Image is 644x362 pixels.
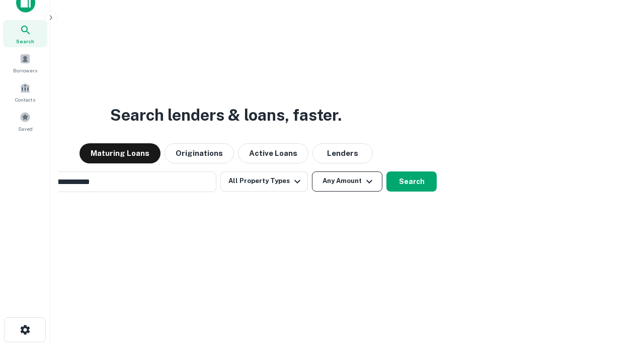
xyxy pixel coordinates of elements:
a: Contacts [3,78,47,106]
button: Search [386,171,437,192]
iframe: Chat Widget [594,282,644,330]
span: Borrowers [13,66,37,74]
a: Borrowers [3,49,47,76]
button: Any Amount [312,171,382,192]
span: Saved [18,125,33,133]
button: All Property Types [220,171,308,192]
button: Originations [165,143,234,163]
button: Active Loans [238,143,308,163]
button: Maturing Loans [79,143,160,163]
a: Search [3,20,47,47]
span: Contacts [15,96,35,104]
button: Lenders [312,143,373,163]
h3: Search lenders & loans, faster. [110,103,342,127]
a: Saved [3,108,47,135]
span: Search [16,37,34,45]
